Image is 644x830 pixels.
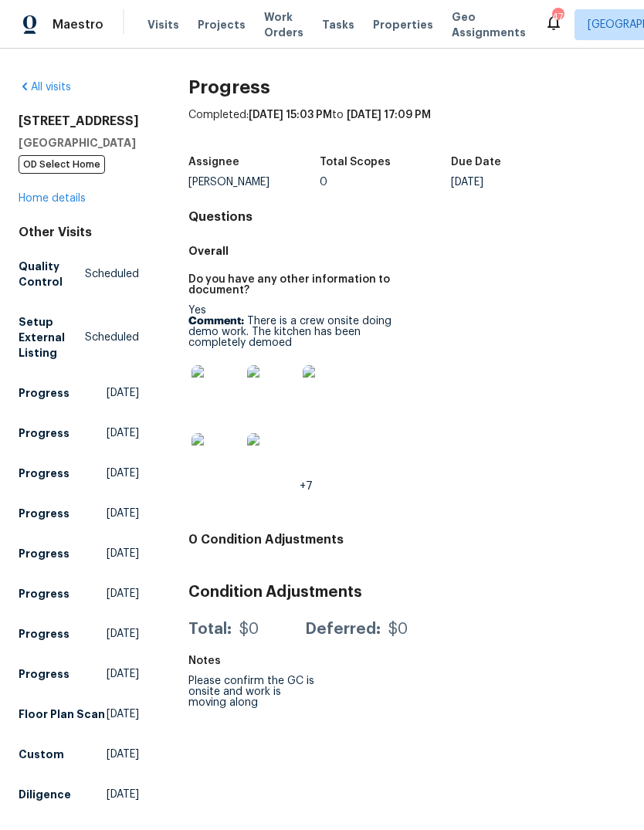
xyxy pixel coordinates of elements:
a: Diligence[DATE] [19,781,139,808]
span: Projects [198,17,246,32]
h4: 0 Condition Adjustments [188,532,625,547]
h5: Floor Plan Scan [19,706,105,722]
div: 0 [320,177,451,188]
a: Floor Plan Scan[DATE] [19,700,139,728]
a: Progress[DATE] [19,500,139,527]
a: Progress[DATE] [19,660,139,688]
span: [DATE] [107,706,139,722]
a: Progress[DATE] [19,419,139,447]
span: [DATE] [107,546,139,561]
div: Other Visits [19,225,139,240]
span: Scheduled [85,266,139,282]
h5: Progress [19,425,69,441]
span: [DATE] [107,666,139,682]
a: Progress[DATE] [19,620,139,648]
h5: Diligence [19,787,71,802]
h3: Condition Adjustments [188,584,625,600]
span: [DATE] [107,425,139,441]
span: Visits [147,17,179,32]
span: Properties [373,17,433,32]
h5: Total Scopes [320,157,391,168]
h5: Custom [19,747,64,762]
span: Maestro [53,17,103,32]
span: [DATE] [107,466,139,481]
h5: Progress [19,385,69,401]
a: Progress[DATE] [19,540,139,567]
h5: Progress [19,546,69,561]
h5: Quality Control [19,259,85,290]
div: [DATE] [451,177,582,188]
h2: Progress [188,80,625,95]
div: Deferred: [305,622,381,637]
span: Work Orders [264,9,303,40]
h5: Progress [19,626,69,642]
h5: Setup External Listing [19,314,85,361]
div: Yes [188,305,395,492]
span: Tasks [322,19,354,30]
span: Geo Assignments [452,9,526,40]
span: [DATE] [107,586,139,601]
span: [DATE] [107,626,139,642]
p: There is a crew onsite doing demo work. The kitchen has been completely demoed [188,316,395,348]
h5: Progress [19,506,69,521]
h5: Assignee [188,157,239,168]
h4: Questions [188,209,625,225]
span: +7 [300,481,313,492]
a: Progress[DATE] [19,459,139,487]
h5: Overall [188,243,625,259]
h5: [GEOGRAPHIC_DATA] [19,135,139,151]
div: Total: [188,622,232,637]
h5: Do you have any other information to document? [188,274,395,296]
span: [DATE] [107,787,139,802]
a: Custom[DATE] [19,740,139,768]
div: [PERSON_NAME] [188,177,320,188]
h5: Notes [188,656,221,666]
span: [DATE] [107,385,139,401]
a: Progress[DATE] [19,379,139,407]
div: Please confirm the GC is onsite and work is moving along [188,676,320,708]
a: Home details [19,193,86,204]
div: $0 [239,622,259,637]
a: Quality ControlScheduled [19,252,139,296]
h5: Progress [19,586,69,601]
div: Completed: to [188,107,625,147]
span: OD Select Home [19,155,105,174]
div: 47 [552,9,563,25]
b: Comment: [188,316,244,327]
span: [DATE] [107,747,139,762]
h2: [STREET_ADDRESS] [19,113,139,129]
a: All visits [19,82,71,93]
a: Setup External ListingScheduled [19,308,139,367]
h5: Progress [19,466,69,481]
span: [DATE] 15:03 PM [249,110,332,120]
h5: Due Date [451,157,501,168]
span: [DATE] [107,506,139,521]
h5: Progress [19,666,69,682]
span: [DATE] 17:09 PM [347,110,431,120]
a: Progress[DATE] [19,580,139,608]
span: Scheduled [85,330,139,345]
div: $0 [388,622,408,637]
